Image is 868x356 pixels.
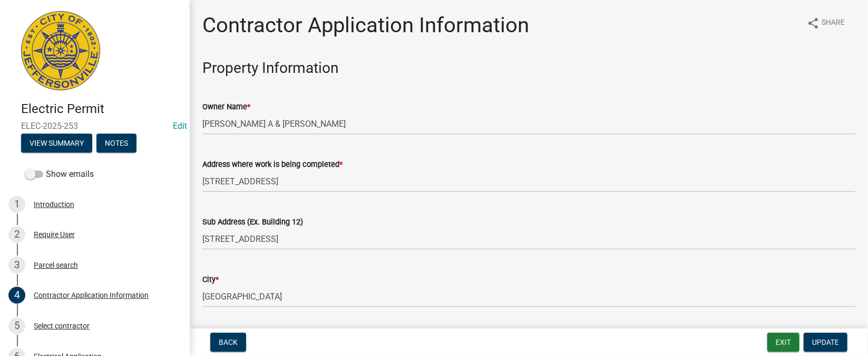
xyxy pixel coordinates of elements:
[173,121,187,131] a: Edit
[767,333,799,352] button: Exit
[34,231,75,238] div: Require User
[202,219,303,226] label: Sub Address (Ex. Building 12)
[21,121,169,131] span: ELEC-2025-253
[34,322,90,330] div: Select contractor
[219,338,238,346] span: Back
[8,287,25,304] div: 4
[34,201,74,208] div: Introduction
[202,13,529,38] h1: Contractor Application Information
[8,317,25,334] div: 5
[202,276,219,284] label: City
[210,333,246,352] button: Back
[21,139,92,148] wm-modal-confirm: Summary
[812,338,839,346] span: Update
[807,17,820,30] i: share
[202,59,855,77] h3: Property Information
[804,333,847,352] button: Update
[202,104,250,111] label: Owner Name
[822,17,845,30] span: Share
[34,292,149,299] div: Contractor Application Information
[25,168,94,181] label: Show emails
[8,257,25,274] div: 3
[96,134,136,153] button: Notes
[798,13,853,33] button: shareShare
[8,196,25,213] div: 1
[202,161,343,168] label: Address where work is being completed
[21,101,181,117] h4: Electric Permit
[34,261,78,269] div: Parcel search
[173,121,187,131] wm-modal-confirm: Edit Application Number
[8,226,25,243] div: 2
[96,139,136,148] wm-modal-confirm: Notes
[21,11,100,90] img: City of Jeffersonville, Indiana
[21,134,92,153] button: View Summary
